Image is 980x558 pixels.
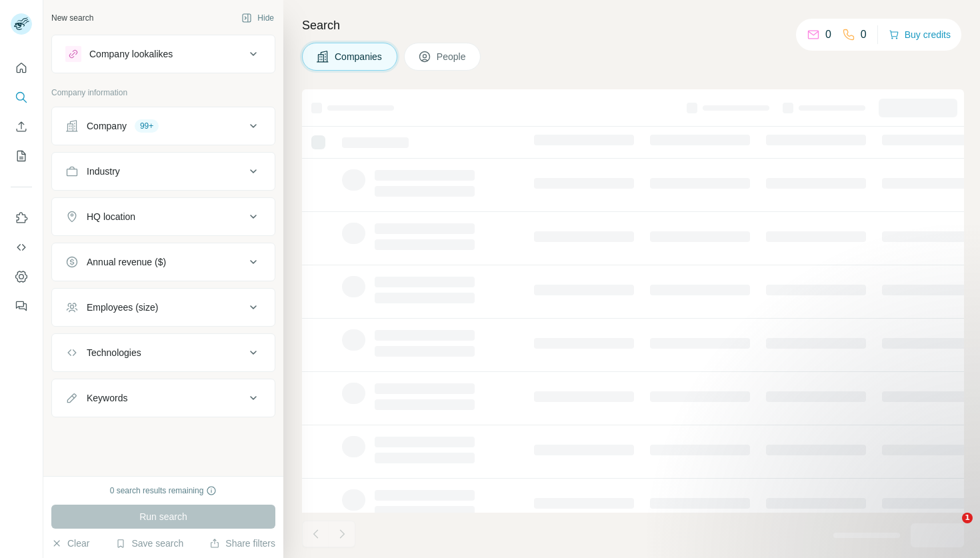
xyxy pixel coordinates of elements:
[11,265,32,289] button: Dashboard
[861,27,867,43] p: 0
[11,294,32,318] button: Feedback
[11,206,32,230] button: Use Surfe on LinkedIn
[52,201,275,233] button: HQ location
[51,537,89,550] button: Clear
[87,391,127,405] div: Keywords
[87,301,158,314] div: Employees (size)
[135,120,159,132] div: 99+
[825,27,831,43] p: 0
[11,235,32,259] button: Use Surfe API
[87,210,135,223] div: HQ location
[87,165,120,178] div: Industry
[52,382,275,414] button: Keywords
[11,115,32,139] button: Enrich CSV
[52,291,275,323] button: Employees (size)
[11,144,32,168] button: My lists
[52,155,275,187] button: Industry
[87,255,166,269] div: Annual revenue ($)
[232,8,283,28] button: Hide
[437,50,467,63] span: People
[11,85,32,109] button: Search
[51,87,275,99] p: Company information
[89,47,173,61] div: Company lookalikes
[51,12,93,24] div: New search
[52,38,275,70] button: Company lookalikes
[335,50,383,63] span: Companies
[11,56,32,80] button: Quick start
[935,513,967,545] iframe: Intercom live chat
[302,16,964,35] h4: Search
[889,25,951,44] button: Buy credits
[87,346,141,359] div: Technologies
[209,537,275,550] button: Share filters
[115,537,183,550] button: Save search
[52,110,275,142] button: Company99+
[52,246,275,278] button: Annual revenue ($)
[110,485,217,497] div: 0 search results remaining
[87,119,127,133] div: Company
[52,337,275,369] button: Technologies
[962,513,973,523] span: 1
